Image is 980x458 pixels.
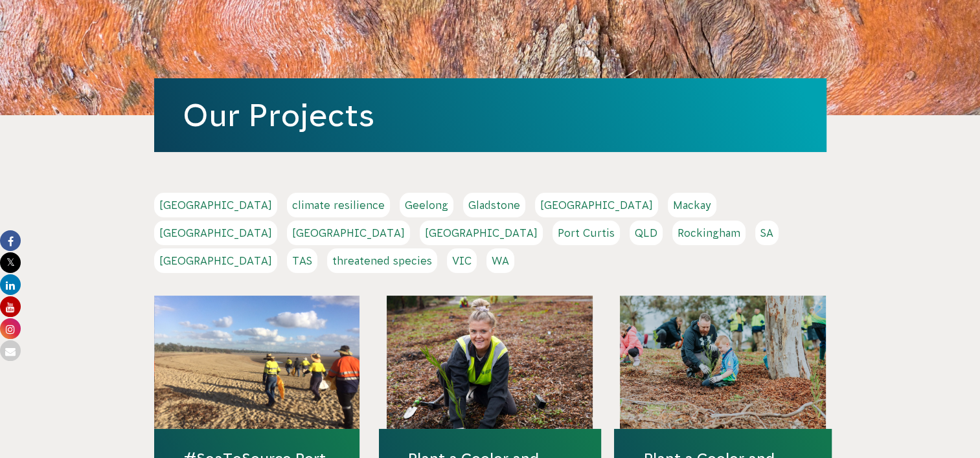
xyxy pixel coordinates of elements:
[287,248,317,273] a: TAS
[755,221,779,245] a: SA
[420,221,543,245] a: [GEOGRAPHIC_DATA]
[535,193,658,217] a: [GEOGRAPHIC_DATA]
[154,221,277,245] a: [GEOGRAPHIC_DATA]
[183,98,374,133] a: Our Projects
[668,193,716,217] a: Mackay
[486,248,514,273] a: WA
[287,193,390,217] a: climate resilience
[553,221,620,245] a: Port Curtis
[154,193,277,217] a: [GEOGRAPHIC_DATA]
[672,221,746,245] a: Rockingham
[400,193,453,217] a: Geelong
[154,248,277,273] a: [GEOGRAPHIC_DATA]
[327,248,437,273] a: threatened species
[447,248,477,273] a: VIC
[287,221,410,245] a: [GEOGRAPHIC_DATA]
[630,221,663,245] a: QLD
[463,193,525,217] a: Gladstone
